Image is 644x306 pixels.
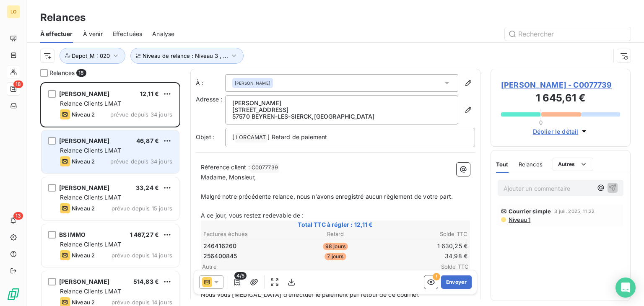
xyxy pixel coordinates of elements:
span: Total TTC à régler : 12,11 € [202,220,469,229]
p: 57570 BEYREN-LES-SIERCK , [GEOGRAPHIC_DATA] [232,113,451,120]
span: [PERSON_NAME] [59,184,109,191]
span: Niveau 2 [72,299,95,306]
div: Open Intercom Messenger [615,277,636,298]
button: Déplier le détail [530,127,591,136]
span: 3 juil. 2025, 11:22 [554,209,595,214]
span: Relance Clients LMAT [60,288,121,295]
span: prévue depuis 34 jours [110,111,172,118]
button: Autres [553,158,593,171]
span: À effectuer [40,30,73,38]
span: À venir [83,30,103,38]
span: 0 [539,119,543,126]
h3: Relances [40,10,86,25]
button: Envoyer [441,275,472,289]
th: Factures échues [203,230,291,239]
span: Relances [519,161,543,168]
span: Adresse : [196,96,222,103]
span: prévue depuis 14 jours [112,252,172,259]
button: Depot_M : 020 [60,48,125,64]
span: 246416260 [203,242,236,250]
span: Madame, Monsieur, [201,174,256,181]
span: 98 jours [323,243,348,250]
div: LO [7,5,20,18]
span: prévue depuis 15 jours [112,205,172,212]
span: Relance Clients LMAT [60,100,121,107]
span: LORCAMAT [235,133,267,143]
label: À : [196,79,225,87]
span: Relance Clients LMAT [60,241,121,248]
p: [PERSON_NAME] [232,100,451,106]
button: Niveau de relance : Niveau 3 , ... [130,48,244,64]
span: Nous vous [MEDICAL_DATA] d’effectuer le paiement par retour de ce courrier. [201,291,420,298]
h3: 1 645,61 € [501,91,620,107]
span: 18 [76,69,86,77]
input: Rechercher [505,27,631,41]
span: 4/5 [234,272,247,280]
span: Niveau 1 [508,216,530,223]
span: 18 [13,80,23,88]
span: Niveau 2 [72,111,95,118]
span: Niveau de relance : Niveau 3 , ... [143,52,228,59]
span: [PERSON_NAME] [59,137,109,144]
span: Objet : [196,133,215,140]
th: Retard [291,230,379,239]
td: 1 630,25 € [380,241,468,251]
th: Solde TTC [380,230,468,239]
img: Logo LeanPay [7,288,20,301]
span: Niveau 2 [72,205,95,212]
span: Effectuées [113,30,143,38]
div: grid [40,82,180,306]
span: 7 jours [325,253,346,260]
span: Déplier le détail [533,127,579,136]
span: [PERSON_NAME] [59,278,109,285]
span: Courrier simple [509,208,551,215]
span: 12,11 € [140,90,159,97]
a: 18 [7,82,20,96]
span: A ce jour, vous restez redevable de : [201,212,304,219]
span: Malgré notre précédente relance, nous n'avons enregistré aucun règlement de votre part. [201,193,453,200]
span: 514,83 € [133,278,159,285]
span: 46,87 € [136,137,159,144]
td: 34,98 € [380,252,468,261]
span: Tout [496,161,509,168]
span: [PERSON_NAME] [235,80,270,86]
span: Analyse [152,30,174,38]
span: Référence client : [201,163,250,171]
span: ] Retard de paiement [267,133,327,140]
span: Niveau 2 [72,252,95,259]
span: 33,24 € [136,184,159,191]
span: Depot_M : 020 [72,52,110,59]
span: Niveau 2 [72,158,95,165]
span: prévue depuis 34 jours [110,158,172,165]
span: Solde TTC [418,263,469,270]
span: [PERSON_NAME] - C0077739 [501,79,620,91]
span: C0077739 [250,163,279,173]
span: [ [232,133,234,140]
p: [STREET_ADDRESS] [232,106,451,113]
span: 256400845 [203,252,237,260]
span: BS IMMO [59,231,86,238]
span: prévue depuis 14 jours [112,299,172,306]
span: 1 467,27 € [130,231,159,238]
span: 13 [13,212,23,220]
span: Autre [202,263,418,270]
span: [PERSON_NAME] [59,90,109,97]
span: Relance Clients LMAT [60,194,121,201]
span: Relances [49,69,75,77]
span: Relance Clients LMAT [60,147,121,154]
